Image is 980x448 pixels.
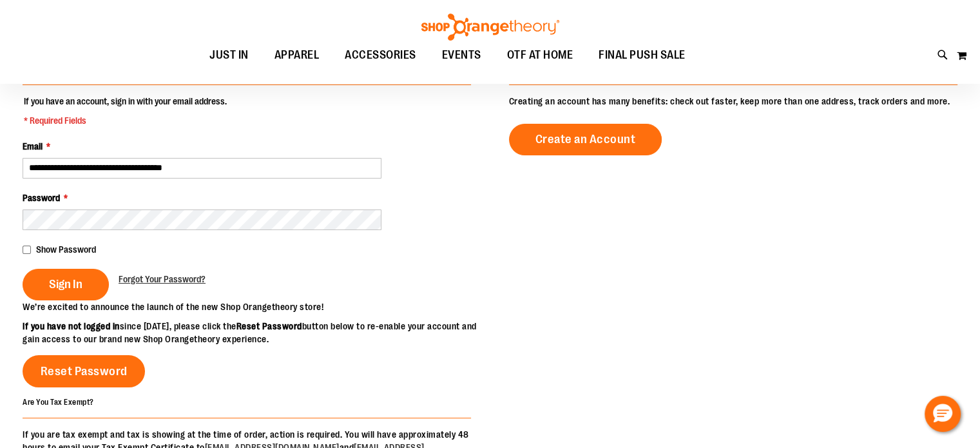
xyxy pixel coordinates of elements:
[23,269,109,300] button: Sign In
[23,141,43,151] span: Email
[236,321,302,331] strong: Reset Password
[23,320,490,346] p: since [DATE], please click the button below to re-enable your account and gain access to our bran...
[49,277,82,291] span: Sign In
[509,95,957,108] p: Creating an account has many benefits: check out faster, keep more than one address, track orders...
[494,41,586,70] a: OTF AT HOME
[507,41,573,70] span: OTF AT HOME
[262,41,332,70] a: APPAREL
[23,398,94,407] strong: Are You Tax Exempt?
[36,244,96,255] span: Show Password
[23,95,228,127] legend: If you have an account, sign in with your email address.
[535,132,636,146] span: Create an Account
[442,41,481,70] span: EVENTS
[332,41,429,70] a: ACCESSORIES
[345,41,416,70] span: ACCESSORIES
[925,396,961,432] button: Hello, have a question? Let’s chat.
[23,355,145,387] a: Reset Password
[41,364,128,378] span: Reset Password
[24,114,227,127] span: * Required Fields
[23,193,60,203] span: Password
[419,14,561,41] img: Shop Orangetheory
[599,41,686,70] span: FINAL PUSH SALE
[119,274,206,284] span: Forgot Your Password?
[429,41,494,70] a: EVENTS
[23,300,490,313] p: We’re excited to announce the launch of the new Shop Orangetheory store!
[509,124,662,155] a: Create an Account
[197,41,262,70] a: JUST IN
[23,321,120,331] strong: If you have not logged in
[274,41,320,70] span: APPAREL
[209,41,249,70] span: JUST IN
[119,273,206,286] a: Forgot Your Password?
[586,41,698,70] a: FINAL PUSH SALE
